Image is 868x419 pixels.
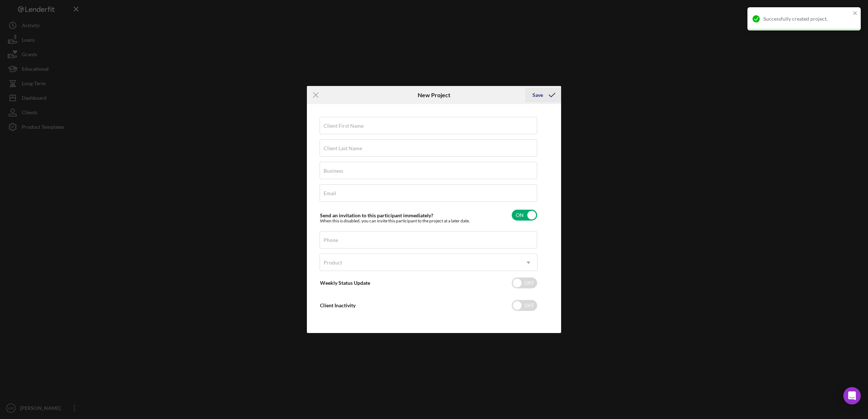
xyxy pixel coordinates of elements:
label: Client Inactivity [320,302,356,308]
label: Business [324,168,343,174]
button: Save [525,88,561,102]
div: When this is disabled, you can invite this participant to the project at a later date. [320,218,470,223]
h6: New Project [418,92,450,98]
div: Product [324,260,342,266]
div: Successfully created project. [763,16,851,22]
label: Email [324,190,336,196]
label: Send an invitation to this participant immediately? [320,212,433,218]
label: Client First Name [324,123,364,129]
button: close [853,10,858,17]
div: Save [532,88,543,102]
div: Open Intercom Messenger [843,387,861,404]
label: Client Last Name [324,145,362,151]
label: Weekly Status Update [320,280,370,286]
label: Phone [324,237,338,243]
